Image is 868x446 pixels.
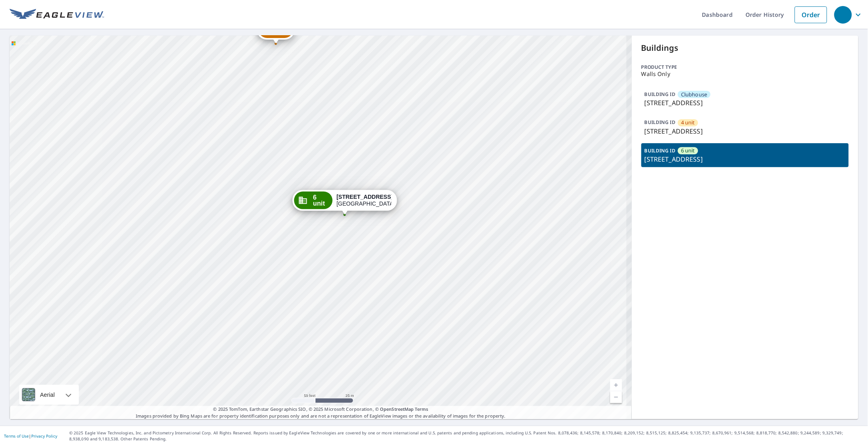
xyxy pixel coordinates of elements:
p: [STREET_ADDRESS] [645,154,846,164]
p: Walls Only [641,71,849,77]
a: OpenStreetMap [380,406,414,412]
a: Terms of Use [4,433,29,439]
div: Aerial [38,385,57,405]
img: EV Logo [10,9,104,21]
p: Buildings [641,42,849,54]
a: Terms [415,406,428,412]
a: Privacy Policy [31,433,57,439]
p: © 2025 Eagle View Technologies, Inc. and Pictometry International Corp. All Rights Reserved. Repo... [69,430,864,442]
span: 6 unit [681,147,695,154]
div: Dropped pin, building 6 unit, Commercial property, 2203 Atlantic St Melbourne Beach, FL 32951 [293,190,397,215]
p: BUILDING ID [645,91,675,98]
p: BUILDING ID [645,119,675,126]
p: BUILDING ID [645,147,675,154]
a: Order [795,6,827,23]
p: [STREET_ADDRESS] [645,126,846,136]
p: Images provided by Bing Maps are for property identification purposes only and are not a represen... [10,406,632,419]
span: 6 unit [313,194,329,206]
span: © 2025 TomTom, Earthstar Geographics SIO, © 2025 Microsoft Corporation, © [213,406,428,413]
a: Current Level 19, Zoom Out [610,391,622,403]
span: 4 unit [681,119,695,126]
p: [STREET_ADDRESS] [645,98,846,108]
a: Current Level 19, Zoom In [610,379,622,391]
p: | [4,434,57,438]
div: [GEOGRAPHIC_DATA] [337,194,392,207]
div: Aerial [19,385,79,405]
span: Clubhouse [681,91,707,98]
strong: [STREET_ADDRESS] [337,194,393,200]
p: Product type [641,64,849,71]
